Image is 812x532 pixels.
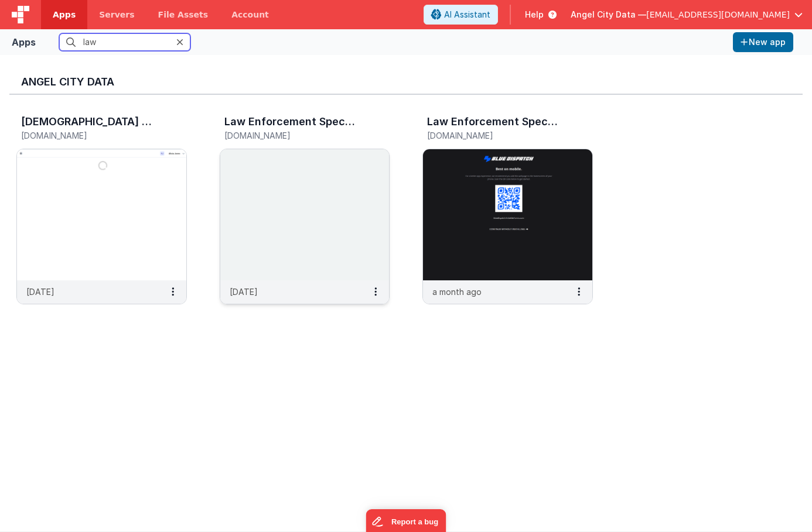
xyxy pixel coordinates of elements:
[99,9,134,20] span: Servers
[12,35,36,49] div: Apps
[26,286,54,298] p: [DATE]
[646,9,790,20] span: [EMAIL_ADDRESS][DOMAIN_NAME]
[21,131,158,140] h5: [DOMAIN_NAME]
[424,5,498,25] button: AI Assistant
[444,9,490,20] span: AI Assistant
[224,131,361,140] h5: [DOMAIN_NAME]
[158,9,209,20] span: File Assets
[53,9,76,20] span: Apps
[427,131,564,140] h5: [DOMAIN_NAME]
[21,116,154,128] h3: [DEMOGRAPHIC_DATA] Test Translation Dashboard
[571,9,803,20] button: Angel City Data — [EMAIL_ADDRESS][DOMAIN_NAME]
[230,286,258,298] p: [DATE]
[733,32,793,52] button: New app
[21,76,791,88] h3: Angel City Data
[571,9,646,20] span: Angel City Data —
[59,33,190,51] input: Search apps
[432,286,482,298] p: a month ago
[224,116,357,128] h3: Law Enforcement Specialists - Agency Portal
[525,9,544,20] span: Help
[427,116,560,128] h3: Law Enforcement Specialists - Officer Portal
